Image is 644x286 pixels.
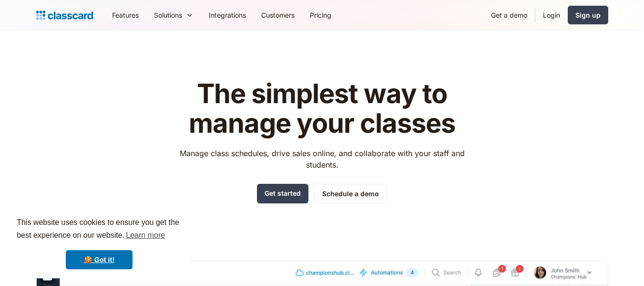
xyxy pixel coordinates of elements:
a: Customers [254,4,302,26]
a: Schedule a demo [314,184,387,203]
a: Features [104,4,146,26]
a: home [36,9,93,22]
a: Integrations [201,4,254,26]
a: Sign up [568,6,608,24]
a: dismiss cookie message [66,250,133,269]
a: Pricing [302,4,339,26]
div: Solutions [154,10,182,20]
span: This website uses cookies to ensure you get the best experience on our website. [17,217,182,243]
div: Sign up [575,10,601,20]
h1: The simplest way to manage your classes [171,79,473,138]
div: cookieconsent [8,208,191,278]
div: Solutions [146,4,201,26]
p: Manage class schedules, drive sales online, and collaborate with your staff and students. [171,148,473,170]
a: Get started [257,184,308,203]
a: learn more about cookies [124,228,166,243]
a: Get a demo [483,4,535,26]
a: Login [535,4,568,26]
